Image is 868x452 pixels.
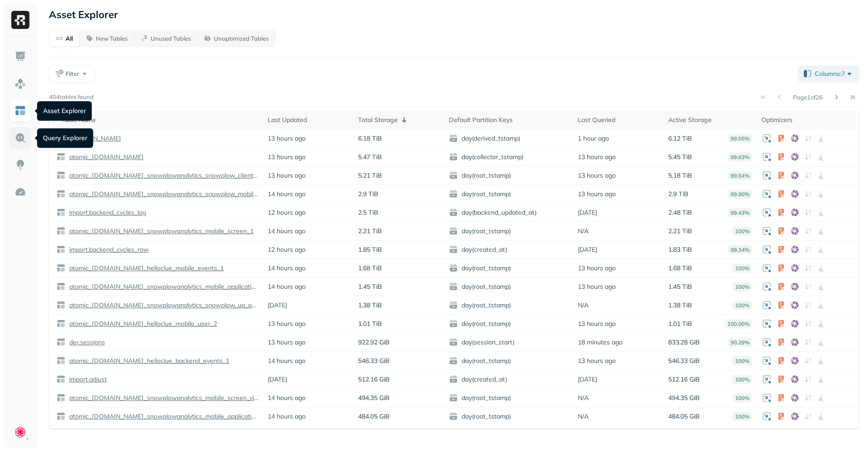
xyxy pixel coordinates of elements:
[668,171,692,180] p: 5.18 TiB
[449,412,569,421] span: day(root_tstamp)
[268,412,306,421] p: 14 hours ago
[358,338,390,347] p: 922.92 GiB
[67,245,149,254] p: import.backend_cycles_raw
[67,190,259,198] p: atomic_[DOMAIN_NAME]_snowplowanalytics_snowplow_mobile_context_1
[66,134,121,143] a: [DOMAIN_NAME]
[61,116,259,124] div: Table Name
[578,394,589,402] p: N/A
[725,319,752,329] p: 100.00%
[358,394,390,402] p: 494.35 GiB
[668,301,692,310] p: 1.38 TiB
[67,282,259,291] p: atomic_[DOMAIN_NAME]_snowplowanalytics_mobile_application_1
[668,375,700,384] p: 512.16 GiB
[268,338,306,347] p: 13 hours ago
[449,301,569,310] span: day(root_tstamp)
[578,153,616,161] p: 13 hours ago
[14,186,26,198] img: Optimization
[57,412,66,421] img: table
[268,208,306,217] p: 12 hours ago
[66,412,259,421] a: atomic_[DOMAIN_NAME]_snowplowanalytics_mobile_application_lifecycle_1
[578,357,616,365] p: 13 hours ago
[578,301,589,310] p: N/A
[668,190,689,198] p: 2.9 TiB
[578,190,616,198] p: 13 hours ago
[358,375,390,384] p: 512.16 GiB
[67,208,146,217] p: import.backend_cycles_log
[358,190,378,198] p: 2.9 TiB
[578,134,609,143] p: 1 hour ago
[449,245,569,254] span: day(created_at)
[449,226,569,235] span: day(root_tstamp)
[449,134,569,143] span: day(derived_tstamp)
[268,227,306,235] p: 14 hours ago
[57,245,66,254] img: table
[67,338,105,347] p: der.sessions
[668,357,700,365] p: 546.33 GiB
[668,282,692,291] p: 1.45 TiB
[268,301,287,310] p: [DATE]
[14,426,27,438] img: Clue
[67,227,254,235] p: atomic_[DOMAIN_NAME]_snowplowanalytics_mobile_screen_1
[57,393,66,402] img: table
[449,208,569,217] span: day(backend_updated_at)
[67,375,107,384] p: import.adjust
[14,78,26,89] img: Assets
[57,171,66,180] img: table
[57,282,66,291] img: table
[668,153,692,161] p: 5.45 TiB
[449,264,569,273] span: day(root_tstamp)
[358,264,382,273] p: 1.68 TiB
[66,357,229,365] a: atomic_[DOMAIN_NAME]_helloclue_backend_events_1
[668,208,692,217] p: 2.48 TiB
[66,171,259,180] a: atomic_[DOMAIN_NAME]_snowplowanalytics_snowplow_client_session_1
[449,282,569,291] span: day(root_tstamp)
[668,245,692,254] p: 1.83 TiB
[793,93,823,101] p: Page 1 of 26
[66,70,79,78] span: Filter
[66,245,149,254] a: import.backend_cycles_raw
[732,412,752,421] p: 100%
[668,134,692,143] p: 6.12 TiB
[66,320,217,328] a: atomic_[DOMAIN_NAME]_helloclue_mobile_user_2
[728,152,752,162] p: 99.63%
[358,301,382,310] p: 1.38 TiB
[67,357,229,365] p: atomic_[DOMAIN_NAME]_helloclue_backend_events_1
[66,264,224,273] a: atomic_[DOMAIN_NAME]_helloclue_mobile_events_1
[66,227,254,235] a: atomic_[DOMAIN_NAME]_snowplowanalytics_mobile_screen_1
[732,264,752,273] p: 100%
[668,338,700,347] p: 833.28 GiB
[578,282,616,291] p: 13 hours ago
[578,227,589,235] p: N/A
[57,152,66,161] img: table
[67,153,144,161] p: atomic_[DOMAIN_NAME]
[668,394,700,402] p: 494.35 GiB
[37,128,93,148] div: Query Explorer
[268,245,306,254] p: 12 hours ago
[268,264,306,273] p: 14 hours ago
[358,245,382,254] p: 1.85 TiB
[66,282,259,291] a: atomic_[DOMAIN_NAME]_snowplowanalytics_mobile_application_1
[151,34,191,43] p: Unused Tables
[67,264,224,273] p: atomic_[DOMAIN_NAME]_helloclue_mobile_events_1
[449,189,569,198] span: day(root_tstamp)
[728,171,752,180] p: 99.54%
[96,34,127,43] p: New Tables
[358,412,390,421] p: 484.05 GiB
[358,153,382,161] p: 5.47 TiB
[57,208,66,217] img: table
[358,357,390,365] p: 546.33 GiB
[358,227,382,235] p: 2.21 TiB
[49,8,118,21] p: Asset Explorer
[449,152,569,161] span: day(collector_tstamp)
[214,34,269,43] p: Unoptimized Tables
[66,338,105,347] a: der.sessions
[728,134,752,143] p: 99.05%
[449,356,569,365] span: day(root_tstamp)
[728,189,752,199] p: 99.90%
[815,69,854,78] span: Columns: 7
[728,338,752,347] p: 90.29%
[268,190,306,198] p: 14 hours ago
[67,412,259,421] p: atomic_[DOMAIN_NAME]_snowplowanalytics_mobile_application_lifecycle_1
[66,190,259,198] a: atomic_[DOMAIN_NAME]_snowplowanalytics_snowplow_mobile_context_1
[728,208,752,217] p: 99.43%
